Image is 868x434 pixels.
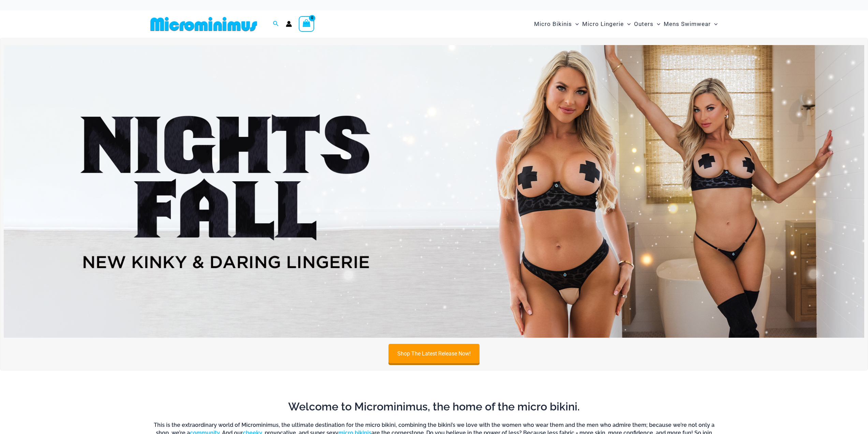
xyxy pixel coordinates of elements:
span: Micro Lingerie [582,15,624,33]
span: Menu Toggle [711,15,718,33]
a: Shop The Latest Release Now! [388,344,480,363]
span: Menu Toggle [653,15,660,33]
img: Night's Fall Silver Leopard Pack [4,45,864,338]
a: Micro LingerieMenu ToggleMenu Toggle [580,14,632,34]
a: Account icon link [286,21,292,27]
a: Search icon link [273,20,279,28]
a: OutersMenu ToggleMenu Toggle [632,14,662,34]
h2: Welcome to Microminimus, the home of the micro bikini. [153,400,716,414]
img: MM SHOP LOGO FLAT [148,16,260,32]
span: Menu Toggle [624,15,631,33]
span: Menu Toggle [572,15,579,33]
a: Mens SwimwearMenu ToggleMenu Toggle [662,14,719,34]
span: Mens Swimwear [664,15,711,33]
a: View Shopping Cart, empty [299,16,314,32]
a: Micro BikinisMenu ToggleMenu Toggle [532,14,580,34]
span: Outers [634,15,653,33]
span: Micro Bikinis [534,15,572,33]
nav: Site Navigation [531,13,721,36]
